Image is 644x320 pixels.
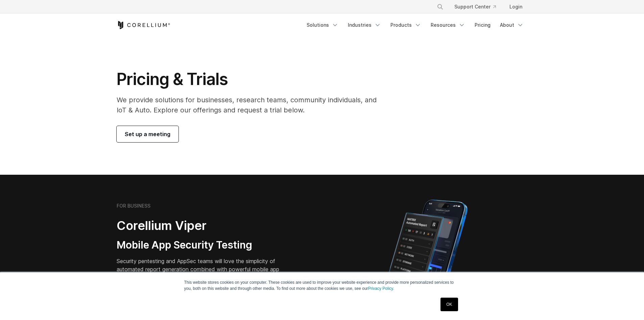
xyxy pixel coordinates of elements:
div: Navigation Menu [429,1,528,13]
a: About [496,19,528,31]
a: Corellium Home [117,21,170,29]
h6: FOR BUSINESS [117,203,150,209]
h2: Corellium Viper [117,218,290,233]
div: Navigation Menu [303,19,528,31]
p: This website stores cookies on your computer. These cookies are used to improve your website expe... [184,279,460,292]
button: Search [434,1,446,13]
h1: Pricing & Trials [117,69,386,89]
img: Corellium MATRIX automated report on iPhone showing app vulnerability test results across securit... [377,196,479,315]
a: Resources [427,19,469,31]
a: Products [386,19,425,31]
a: Support Center [449,1,501,13]
a: Solutions [303,19,342,31]
h3: Mobile App Security Testing [117,239,290,252]
span: Set up a meeting [125,130,170,138]
a: Pricing [471,19,495,31]
a: Privacy Policy. [368,286,394,291]
a: Set up a meeting [117,126,178,142]
p: Security pentesting and AppSec teams will love the simplicity of automated report generation comb... [117,257,290,281]
a: OK [440,298,458,311]
a: Industries [344,19,385,31]
p: We provide solutions for businesses, research teams, community individuals, and IoT & Auto. Explo... [117,95,386,115]
a: Login [504,1,528,13]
